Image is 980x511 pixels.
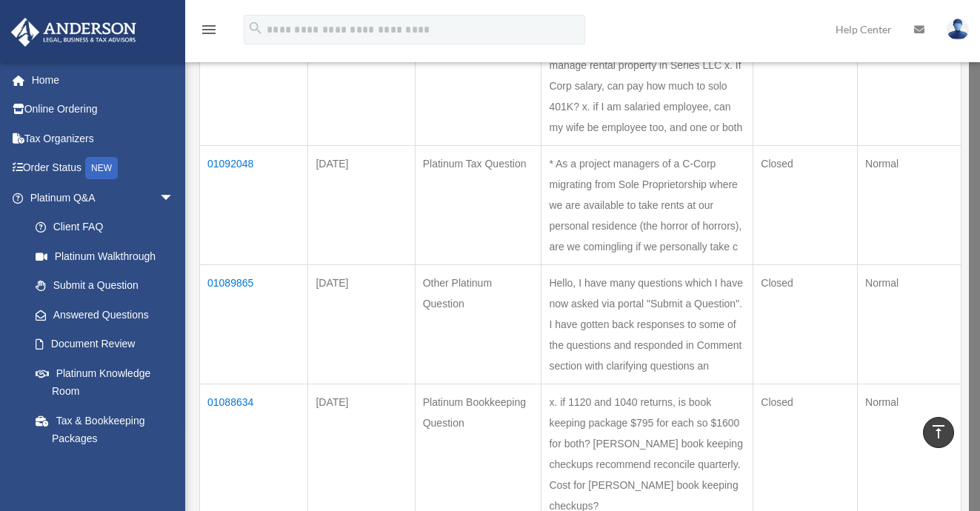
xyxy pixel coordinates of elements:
td: [DATE] [308,27,415,146]
i: vertical_align_top [930,423,947,441]
a: Platinum Q&Aarrow_drop_down [10,183,189,213]
a: Order StatusNEW [10,153,196,184]
a: menu [200,26,218,39]
a: vertical_align_top [923,417,954,448]
td: 01092583 [200,27,308,146]
a: Client FAQ [21,213,189,242]
a: Document Review [21,330,189,359]
td: 01089865 [200,265,308,384]
td: * As a project managers of a C-Corp migrating from Sole Proprietorship where we are available to ... [541,146,753,265]
td: Hello, I have many questions which I have now asked via portal "Submit a Question". I have gotten... [541,265,753,384]
td: Closed [753,265,858,384]
td: Will be setting up LCC as C corp to manage rental property in Series LLC x. If Corp salary, can p... [541,27,753,146]
a: Platinum Knowledge Room [21,358,189,406]
div: NEW [85,157,118,179]
a: Tax Organizers [10,124,196,153]
a: Answered Questions [21,300,181,330]
td: 01092048 [200,146,308,265]
img: User Pic [947,19,969,40]
a: Land Trust & Deed Forum [21,453,189,483]
td: Other Platinum Question [415,265,541,384]
td: Closed [753,27,858,146]
a: Online Ordering [10,95,196,124]
td: [DATE] [308,146,415,265]
a: Home [10,65,196,95]
td: Normal [858,146,961,265]
a: Tax & Bookkeeping Packages [21,406,189,453]
i: search [247,20,264,36]
td: Platinum Tax Question [415,146,541,265]
i: menu [200,21,218,39]
td: [DATE] [308,265,415,384]
a: Submit a Question [21,271,189,301]
img: Anderson Advisors Platinum Portal [7,18,141,47]
td: Normal [858,265,961,384]
td: Platinum Tax Question [415,27,541,146]
td: Normal [858,27,961,146]
td: Closed [753,146,858,265]
span: arrow_drop_down [159,183,189,213]
a: Platinum Walkthrough [21,241,189,271]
